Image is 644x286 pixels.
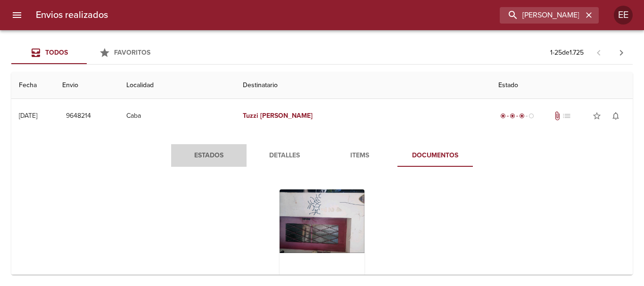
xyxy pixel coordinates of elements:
[62,107,95,125] button: 9648214
[36,8,108,23] h6: Envios realizados
[500,113,506,119] span: radio_button_checked
[553,111,562,121] span: Tiene documentos adjuntos
[606,106,625,125] button: Activar notificaciones
[510,113,515,119] span: radio_button_checked
[614,6,633,25] div: EE
[177,150,241,162] span: Estados
[592,111,602,121] span: star_border
[19,112,37,120] div: [DATE]
[562,111,571,121] span: No tiene pedido asociado
[243,112,258,120] em: Tuzzi
[500,7,583,24] input: buscar
[528,113,534,119] span: radio_button_unchecked
[587,106,606,125] button: Agregar a favoritos
[55,72,119,99] th: Envio
[610,41,633,64] span: Pagina siguiente
[328,150,392,162] span: Items
[45,49,68,57] span: Todos
[587,48,610,57] span: Pagina anterior
[403,150,467,162] span: Documentos
[119,72,235,99] th: Localidad
[491,72,633,99] th: Estado
[114,49,150,57] span: Favoritos
[119,99,235,133] td: Caba
[11,41,162,64] div: Tabs Envios
[519,113,525,119] span: radio_button_checked
[252,150,316,162] span: Detalles
[6,4,28,26] button: menu
[235,72,491,99] th: Destinatario
[66,110,91,122] span: 9648214
[171,144,473,167] div: Tabs detalle de guia
[550,48,584,57] p: 1 - 25 de 1.725
[11,72,55,99] th: Fecha
[260,112,313,120] em: [PERSON_NAME]
[498,111,536,121] div: En viaje
[611,111,620,121] span: notifications_none
[614,6,633,25] div: Abrir información de usuario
